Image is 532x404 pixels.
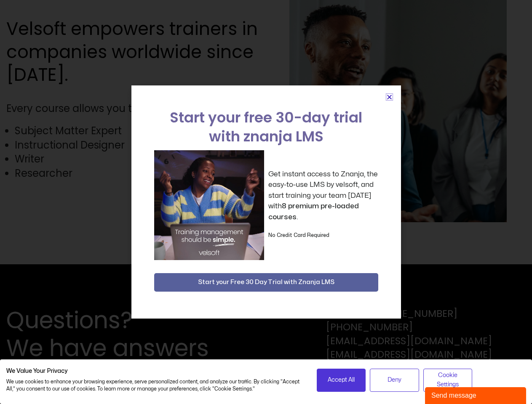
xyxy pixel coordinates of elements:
[423,369,473,392] button: Adjust cookie preferences
[154,150,264,260] img: a woman sitting at her laptop dancing
[154,108,378,146] h2: Start your free 30-day trial with znanja LMS
[6,378,304,393] p: We use cookies to enhance your browsing experience, serve personalized content, and analyze our t...
[198,277,334,287] span: Start your Free 30 Day Trial with Znanja LMS
[386,94,393,100] a: Close
[268,233,329,238] strong: No Credit Card Required
[154,273,378,292] button: Start your Free 30 Day Trial with Znanja LMS
[425,385,528,404] iframe: chat widget
[429,371,467,390] span: Cookie Settings
[6,367,304,375] h2: We Value Your Privacy
[370,369,419,392] button: Deny all cookies
[317,369,366,392] button: Accept all cookies
[328,375,355,385] span: Accept All
[268,169,378,223] p: Get instant access to Znanja, the easy-to-use LMS by velsoft, and start training your team [DATE]...
[388,375,401,385] span: Deny
[268,202,359,221] strong: 8 premium pre-loaded courses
